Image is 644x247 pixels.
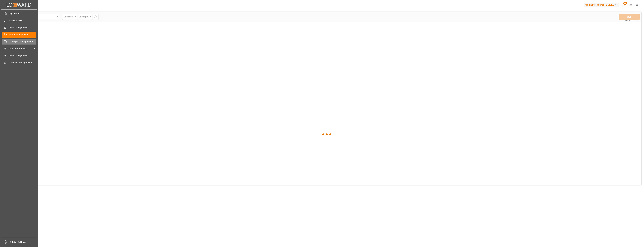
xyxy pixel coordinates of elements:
span: My Cockpit [9,12,36,15]
span: Rate Management [9,26,36,29]
a: Timeslot Management [2,60,36,65]
span: Control Tower [9,19,36,22]
span: Non Conformance [9,47,33,50]
span: Sidebar Settings [10,241,37,244]
span: Transport Management [9,40,36,43]
span: Data Management [9,54,36,57]
span: Order Management [9,33,36,36]
a: My Cockpit [2,11,36,17]
a: Transport Management [2,39,36,45]
a: Rate Management [2,25,36,31]
a: Data Management [2,53,36,59]
a: Order Management [2,32,36,37]
span: Timeslot Management [9,61,36,64]
a: Control Tower [2,18,36,23]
